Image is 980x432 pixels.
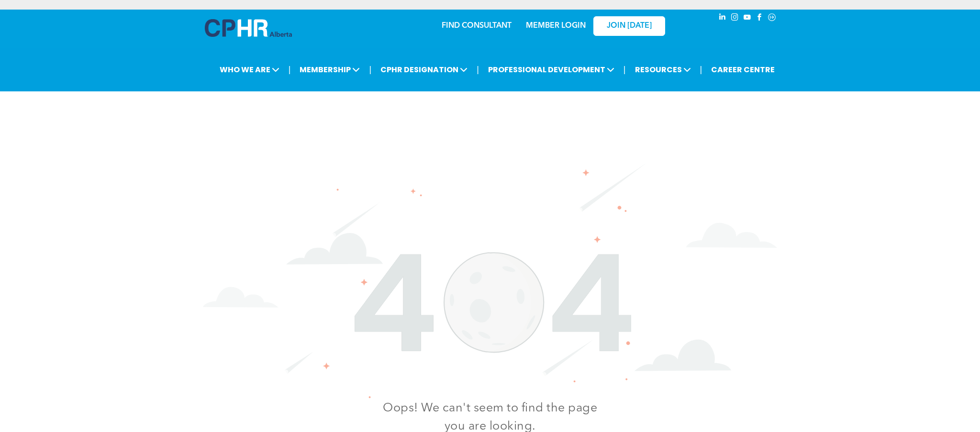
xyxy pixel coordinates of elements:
a: CAREER CENTRE [708,61,778,78]
li: | [369,60,371,79]
a: Social network [767,12,777,25]
a: FIND CONSULTANT [442,22,512,30]
a: youtube [742,12,752,25]
a: linkedin [717,12,727,25]
img: The number 404 is surrounded by clouds and stars on a white background. [203,163,777,399]
span: PROFESSIONAL DEVELOPMENT [485,61,617,78]
li: | [477,60,479,79]
span: RESOURCES [632,61,694,78]
a: JOIN [DATE] [593,16,665,36]
span: JOIN [DATE] [607,22,652,31]
span: MEMBERSHIP [297,61,363,78]
a: facebook [754,12,765,25]
li: | [700,60,702,79]
span: CPHR DESIGNATION [378,61,470,78]
li: | [624,60,626,79]
a: instagram [729,12,740,25]
span: WHO WE ARE [217,61,282,78]
li: | [289,60,291,79]
a: MEMBER LOGIN [526,22,586,30]
img: A blue and white logo for cp alberta [205,19,292,37]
